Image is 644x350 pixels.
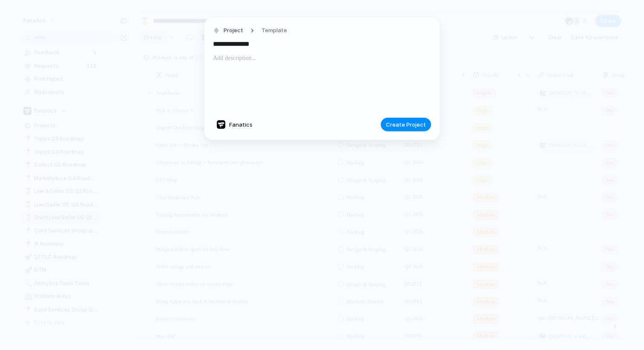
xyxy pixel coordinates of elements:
[211,25,246,37] button: Project
[386,120,426,129] span: Create Project
[256,25,292,37] button: Template
[381,118,431,131] button: Create Project
[224,26,243,35] span: Project
[262,26,287,35] span: Template
[229,120,253,129] span: Fanatics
